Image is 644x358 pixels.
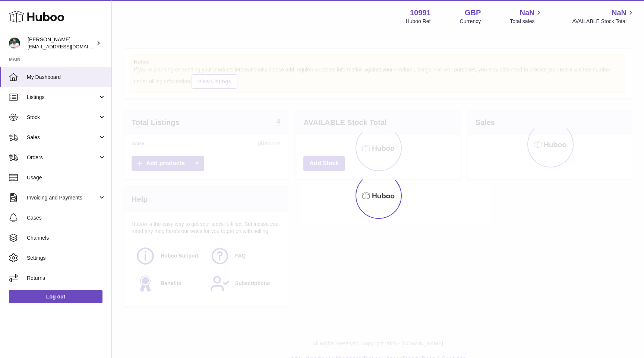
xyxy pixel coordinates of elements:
strong: 10991 [410,8,431,18]
span: Returns [27,275,106,282]
span: My Dashboard [27,74,106,81]
span: Orders [27,154,98,161]
a: NaN Total sales [510,8,543,25]
span: [EMAIL_ADDRESS][DOMAIN_NAME] [28,44,110,49]
span: Stock [27,114,98,121]
span: Listings [27,94,98,101]
span: AVAILABLE Stock Total [572,18,635,25]
span: Total sales [510,18,543,25]
span: Invoicing and Payments [27,194,98,201]
span: Usage [27,174,106,181]
span: NaN [612,8,626,18]
div: [PERSON_NAME] [28,36,95,50]
span: Settings [27,255,106,262]
img: timshieff@gmail.com [9,38,20,49]
a: Log out [9,290,102,303]
div: Huboo Ref [406,18,431,25]
div: Currency [460,18,481,25]
span: Sales [27,134,98,141]
span: Cases [27,214,106,221]
a: NaN AVAILABLE Stock Total [572,8,635,25]
strong: GBP [465,8,481,18]
span: Channels [27,234,106,242]
span: NaN [520,8,534,18]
